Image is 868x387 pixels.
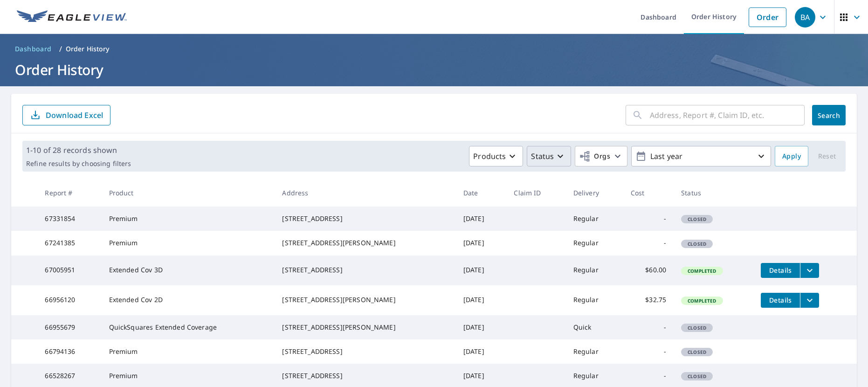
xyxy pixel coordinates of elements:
[623,179,674,207] th: Cost
[26,159,131,168] p: Refine results by choosing filters
[102,207,275,231] td: Premium
[11,41,55,56] a: Dashboard
[812,105,846,125] button: Search
[282,265,448,275] div: [STREET_ADDRESS]
[102,285,275,315] td: Extended Cov 2D
[575,146,627,166] button: Orgs
[682,297,722,304] span: Completed
[820,111,838,120] span: Search
[761,263,800,278] button: detailsBtn-67005951
[531,151,554,162] p: Status
[566,285,623,315] td: Regular
[456,207,507,231] td: [DATE]
[37,315,101,339] td: 66955679
[473,151,506,162] p: Products
[456,179,507,207] th: Date
[37,256,101,285] td: 67005951
[682,241,712,247] span: Closed
[37,285,101,315] td: 66956120
[15,44,52,54] span: Dashboard
[566,231,623,255] td: Regular
[46,110,103,120] p: Download Excel
[66,44,110,54] p: Order History
[282,238,448,248] div: [STREET_ADDRESS][PERSON_NAME]
[527,146,571,166] button: Status
[59,43,62,55] li: /
[800,293,819,308] button: filesDropdownBtn-66956120
[26,145,131,156] p: 1-10 of 28 records shown
[456,339,507,364] td: [DATE]
[102,315,275,339] td: QuickSquares Extended Coverage
[456,256,507,285] td: [DATE]
[566,207,623,231] td: Regular
[456,315,507,339] td: [DATE]
[282,295,448,304] div: [STREET_ADDRESS][PERSON_NAME]
[795,7,815,28] div: BA
[800,263,819,278] button: filesDropdownBtn-67005951
[566,315,623,339] td: Quick
[766,266,794,275] span: Details
[456,285,507,315] td: [DATE]
[102,339,275,364] td: Premium
[102,231,275,255] td: Premium
[647,148,756,165] p: Last year
[682,349,712,355] span: Closed
[682,268,722,274] span: Completed
[579,151,610,162] span: Orgs
[506,179,565,207] th: Claim ID
[623,315,674,339] td: -
[282,323,448,332] div: [STREET_ADDRESS][PERSON_NAME]
[22,105,110,125] button: Download Excel
[11,41,857,56] nav: breadcrumb
[37,339,101,364] td: 66794136
[37,231,101,255] td: 67241385
[11,60,857,79] h1: Order History
[469,146,523,166] button: Products
[749,7,786,27] a: Order
[566,179,623,207] th: Delivery
[682,325,712,331] span: Closed
[775,146,808,166] button: Apply
[37,179,101,207] th: Report #
[566,256,623,285] td: Regular
[282,347,448,356] div: [STREET_ADDRESS]
[456,231,507,255] td: [DATE]
[623,207,674,231] td: -
[282,214,448,223] div: [STREET_ADDRESS]
[37,207,101,231] td: 67331854
[17,10,127,24] img: EV Logo
[682,373,712,380] span: Closed
[566,339,623,364] td: Regular
[623,339,674,364] td: -
[766,296,794,304] span: Details
[275,179,456,207] th: Address
[102,179,275,207] th: Product
[623,285,674,315] td: $32.75
[782,151,801,162] span: Apply
[623,231,674,255] td: -
[631,146,771,166] button: Last year
[682,216,712,222] span: Closed
[650,102,805,128] input: Address, Report #, Claim ID, etc.
[761,293,800,308] button: detailsBtn-66956120
[623,256,674,285] td: $60.00
[282,371,448,380] div: [STREET_ADDRESS]
[674,179,753,207] th: Status
[102,256,275,285] td: Extended Cov 3D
